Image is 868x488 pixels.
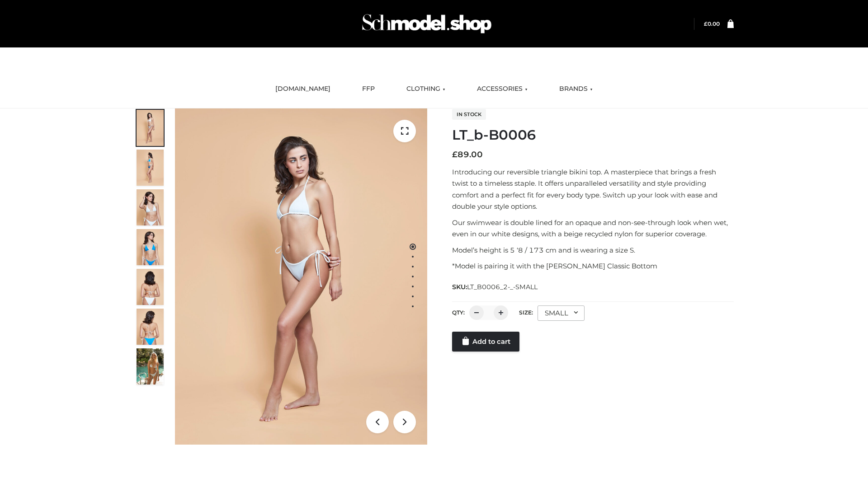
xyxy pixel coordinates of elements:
label: Size: [519,309,533,316]
a: Add to cart [452,332,519,352]
p: Introducing our reversible triangle bikini top. A masterpiece that brings a fresh twist to a time... [452,166,734,212]
h1: LT_b-B0006 [452,127,734,143]
span: In stock [452,109,486,120]
img: ArielClassicBikiniTop_CloudNine_AzureSky_OW114ECO_4-scaled.jpg [137,229,164,265]
p: Our swimwear is double lined for an opaque and non-see-through look when wet, even in our white d... [452,217,734,240]
bdi: 0.00 [704,20,720,27]
p: *Model is pairing it with the [PERSON_NAME] Classic Bottom [452,260,734,272]
img: Schmodel Admin 964 [359,6,495,42]
img: ArielClassicBikiniTop_CloudNine_AzureSky_OW114ECO_1 [175,108,427,445]
a: FFP [355,79,382,99]
span: £ [452,150,458,160]
span: LT_B0006_2-_-SMALL [467,283,538,291]
img: ArielClassicBikiniTop_CloudNine_AzureSky_OW114ECO_3-scaled.jpg [137,189,164,225]
bdi: 89.00 [452,150,483,160]
a: CLOTHING [400,79,452,99]
img: ArielClassicBikiniTop_CloudNine_AzureSky_OW114ECO_1-scaled.jpg [137,110,164,146]
span: £ [704,20,708,27]
span: SKU: [452,282,538,292]
img: ArielClassicBikiniTop_CloudNine_AzureSky_OW114ECO_2-scaled.jpg [137,150,164,186]
a: BRANDS [552,79,599,99]
a: £0.00 [704,20,720,27]
a: ACCESSORIES [470,79,534,99]
div: SMALL [538,305,585,321]
p: Model’s height is 5 ‘8 / 173 cm and is wearing a size S. [452,244,734,256]
img: Arieltop_CloudNine_AzureSky2.jpg [137,348,164,385]
label: QTY: [452,309,465,316]
a: [DOMAIN_NAME] [269,79,337,99]
img: ArielClassicBikiniTop_CloudNine_AzureSky_OW114ECO_7-scaled.jpg [137,269,164,305]
img: ArielClassicBikiniTop_CloudNine_AzureSky_OW114ECO_8-scaled.jpg [137,309,164,345]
